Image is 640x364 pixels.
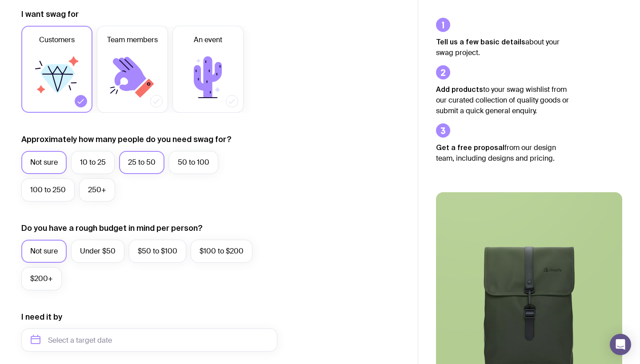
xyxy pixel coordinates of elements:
label: I want swag for [21,9,79,20]
label: $200+ [21,267,62,290]
strong: Get a free proposal [436,143,504,151]
p: from our design team, including designs and pricing. [436,142,569,164]
label: Under $50 [71,240,124,263]
label: 100 to 250 [21,178,75,202]
div: Open Intercom Messenger [610,334,631,355]
label: $50 to $100 [129,240,186,263]
label: 10 to 25 [71,151,115,174]
strong: Tell us a few basic details [436,38,525,46]
span: Customers [39,35,75,45]
input: Select a target date [21,328,277,352]
label: $100 to $200 [191,240,252,263]
span: Team members [107,35,158,45]
label: 250+ [79,178,115,202]
label: I need it by [21,312,62,322]
label: Not sure [21,151,67,174]
label: Not sure [21,240,67,263]
p: about your swag project. [436,36,569,58]
label: 25 to 50 [119,151,164,174]
label: Do you have a rough budget in mind per person? [21,223,203,233]
p: to your swag wishlist from our curated collection of quality goods or submit a quick general enqu... [436,84,569,116]
label: 50 to 100 [169,151,218,174]
span: An event [194,35,222,45]
label: Approximately how many people do you need swag for? [21,134,232,145]
strong: Add products [436,85,483,93]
